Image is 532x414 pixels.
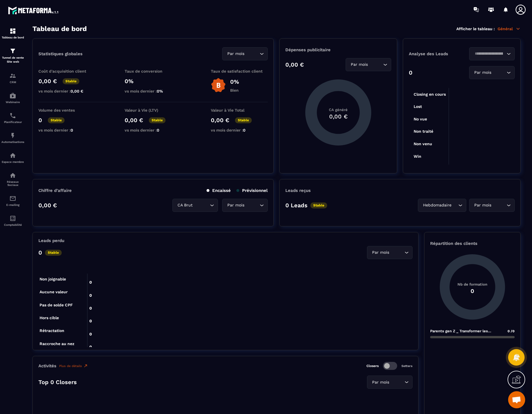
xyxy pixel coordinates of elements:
[38,238,64,243] p: Leads perdu
[371,379,390,386] span: Par mois
[1,128,24,148] a: automationsautomationsAutomatisations
[414,117,427,121] tspan: No vue
[1,81,24,84] p: CRM
[508,329,515,333] span: 0 /0
[38,363,56,368] p: Activités
[367,246,413,259] div: Search for option
[172,199,218,212] div: Search for option
[157,128,159,132] span: 0
[8,5,59,15] img: logo
[473,69,492,76] span: Par mois
[1,160,24,163] p: Espace membre
[469,66,515,79] div: Search for option
[48,117,65,123] p: Stable
[1,168,24,191] a: social-networksocial-networkRéseaux Sociaux
[222,199,268,212] div: Search for option
[71,89,83,93] span: 0,00 €
[1,120,24,124] p: Planificateur
[194,202,209,208] input: Search for option
[414,104,422,109] tspan: Lost
[473,51,505,57] input: Search for option
[366,364,379,368] p: Closers
[38,117,42,124] p: 0
[38,188,72,193] p: Chiffre d’affaire
[1,56,24,64] p: Tunnel de vente Site web
[310,202,327,208] p: Stable
[9,72,16,79] img: formation
[222,47,268,60] div: Search for option
[40,315,59,320] tspan: Hors cible
[38,128,95,132] p: vs mois dernier :
[422,202,453,208] span: Hebdomadaire
[1,68,24,88] a: formationformationCRM
[498,26,521,31] p: Général
[492,202,505,208] input: Search for option
[125,128,182,132] p: vs mois dernier :
[1,88,24,108] a: automationsautomationsWebinaire
[9,195,16,202] img: email
[285,61,304,68] p: 0,00 €
[40,290,68,294] tspan: Aucune valeur
[409,69,413,76] p: 0
[45,250,62,256] p: Stable
[1,148,24,168] a: automationsautomationsEspace membre
[285,47,391,52] p: Dépenses publicitaire
[414,92,446,97] tspan: Closing en cours
[349,62,369,68] span: Par mois
[430,329,505,333] p: Parents gen Z _ Transformer les tensions en lien
[246,51,258,57] input: Search for option
[125,78,182,85] p: 0%
[9,28,16,34] img: formation
[456,26,495,31] p: Afficher le tableau :
[207,188,231,193] p: Encaissé
[469,47,515,60] div: Search for option
[414,142,432,146] tspan: Non venu
[9,152,16,159] img: automations
[1,180,24,186] p: Réseaux Sociaux
[367,376,413,389] div: Search for option
[38,69,95,73] p: Coût d'acquisition client
[371,249,390,256] span: Par mois
[236,188,268,193] p: Prévisionnel
[235,117,252,123] p: Stable
[1,101,24,104] p: Webinaire
[1,140,24,144] p: Automatisations
[401,364,413,368] p: Setters
[40,328,64,333] tspan: Rétractation
[285,188,311,193] p: Leads reçus
[38,51,83,56] p: Statistiques globales
[176,202,194,208] span: CA Brut
[211,117,229,124] p: 0,00 €
[9,132,16,139] img: automations
[40,341,74,346] tspan: Raccroche au nez
[508,391,525,408] div: Open chat
[418,199,466,212] div: Search for option
[125,69,182,73] p: Taux de conversion
[230,88,239,93] p: Bien
[9,172,16,179] img: social-network
[211,78,226,93] img: b-badge-o.b3b20ee6.svg
[9,48,16,54] img: formation
[9,215,16,222] img: accountant
[32,25,87,33] h3: Tableau de bord
[9,92,16,99] img: automations
[1,191,24,211] a: emailemailE-mailing
[125,89,182,93] p: vs mois dernier :
[473,202,492,208] span: Par mois
[414,129,433,134] tspan: Non traité
[453,202,457,208] input: Search for option
[38,108,95,112] p: Volume des ventes
[38,379,77,386] p: Top 0 Closers
[149,117,166,123] p: Stable
[38,89,95,93] p: vs mois dernier :
[9,112,16,119] img: scheduler
[369,62,382,68] input: Search for option
[246,202,258,208] input: Search for option
[83,364,88,368] img: narrow-up-right-o.6b7c60e2.svg
[230,78,239,85] p: 0%
[40,277,66,282] tspan: Non joignable
[38,202,57,209] p: 0,00 €
[492,69,505,76] input: Search for option
[125,108,182,112] p: Valeur à Vie (LTV)
[71,128,73,132] span: 0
